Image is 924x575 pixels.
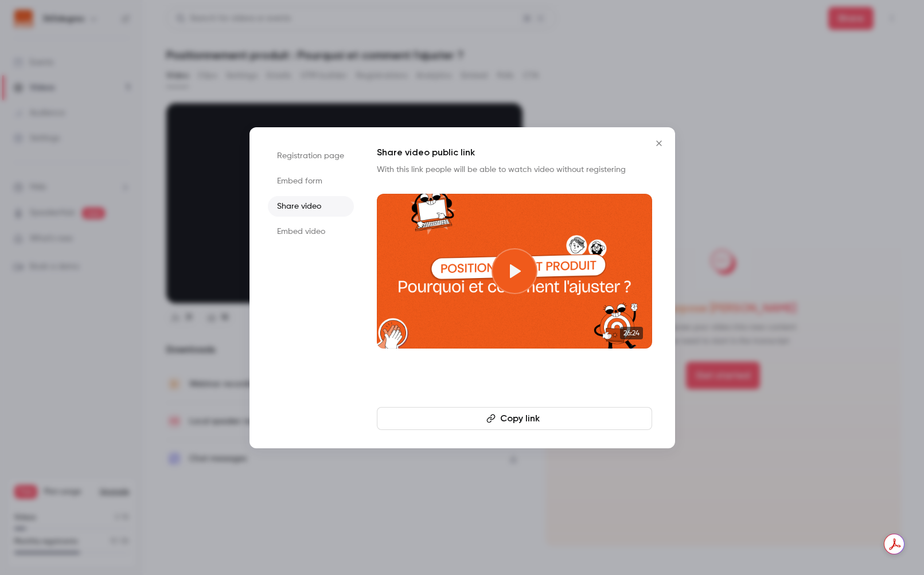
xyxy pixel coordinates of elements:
[377,146,652,159] h1: Share video public link
[268,146,354,166] li: Registration page
[648,132,670,155] button: Close
[268,221,354,242] li: Embed video
[620,327,643,339] span: 26:24
[268,196,354,217] li: Share video
[268,171,354,191] li: Embed form
[377,407,652,430] button: Copy link
[377,164,652,175] p: With this link people will be able to watch video without registering
[377,194,652,349] a: 26:24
